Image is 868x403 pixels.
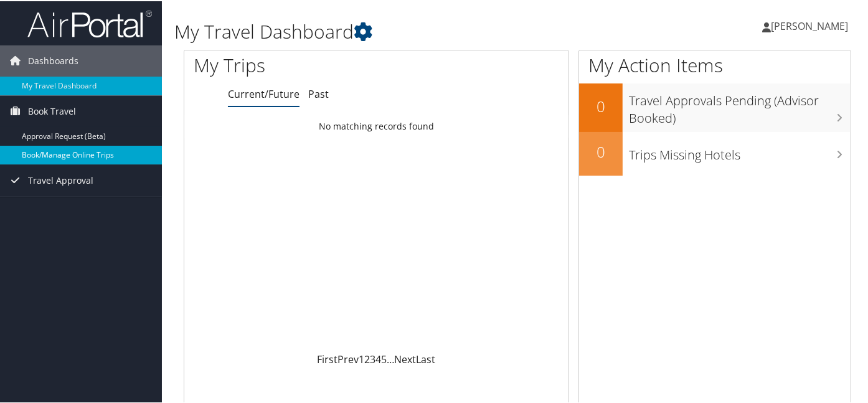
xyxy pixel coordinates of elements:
[174,17,632,44] h1: My Travel Dashboard
[370,351,376,365] a: 3
[579,82,851,130] a: 0Travel Approvals Pending (Advisor Booked)
[308,86,329,100] a: Past
[228,86,300,100] a: Current/Future
[771,18,848,32] span: [PERSON_NAME]
[762,6,861,44] a: [PERSON_NAME]
[28,164,93,195] span: Travel Approval
[629,139,851,163] h3: Trips Missing Hotels
[387,351,395,365] span: …
[28,95,76,126] span: Book Travel
[579,95,623,116] h2: 0
[194,51,399,77] h1: My Trips
[395,351,417,365] a: Next
[338,351,359,365] a: Prev
[365,351,370,365] a: 2
[359,351,365,365] a: 1
[579,140,623,161] h2: 0
[579,131,851,174] a: 0Trips Missing Hotels
[318,351,338,365] a: First
[184,114,568,136] td: No matching records found
[417,351,436,365] a: Last
[629,85,851,126] h3: Travel Approvals Pending (Advisor Booked)
[28,44,78,75] span: Dashboards
[27,8,152,37] img: airportal-logo.png
[376,351,382,365] a: 4
[579,51,851,77] h1: My Action Items
[382,351,387,365] a: 5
